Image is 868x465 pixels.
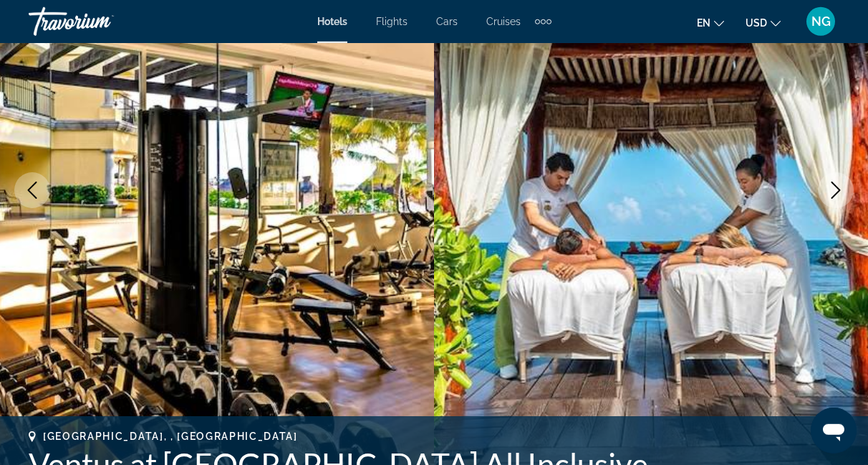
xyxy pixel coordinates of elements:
[802,6,839,37] button: User Menu
[697,17,710,29] span: en
[535,10,551,33] button: Extra navigation items
[317,16,347,27] a: Hotels
[811,408,857,454] iframe: Button to launch messaging window
[746,17,767,29] span: USD
[818,172,854,208] button: Next image
[376,16,408,27] a: Flights
[29,3,172,40] a: Travorium
[14,172,50,208] button: Previous image
[436,16,458,27] a: Cars
[486,16,521,27] a: Cruises
[43,431,298,442] span: [GEOGRAPHIC_DATA], , [GEOGRAPHIC_DATA]
[697,12,724,33] button: Change language
[746,12,781,33] button: Change currency
[811,14,831,29] span: NG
